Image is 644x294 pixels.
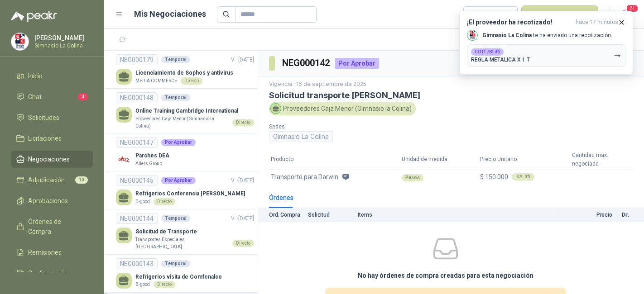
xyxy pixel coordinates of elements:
p: Transportes Especiales [GEOGRAPHIC_DATA] [135,236,229,250]
span: 10 [75,176,88,184]
span: Transporte para Darwin [271,172,338,182]
span: Aprobaciones [28,196,68,206]
a: Negociaciones [11,151,93,168]
div: NEG000145 [116,175,158,186]
div: Temporal [161,94,190,101]
div: Directo [232,240,254,247]
a: NEG000147Por AprobarCompany LogoParches DEAAllers Group [116,137,254,167]
div: NEG000148 [116,92,158,103]
a: Órdenes de Compra [11,213,93,240]
a: Aprobaciones [11,192,93,209]
a: Configuración [11,265,93,282]
a: Remisiones [11,244,93,261]
div: Proveedores Caja Menor (Gimnasio la Colina) [269,102,416,115]
th: Precio [559,208,618,222]
span: Configuración [28,268,68,278]
span: Negociaciones [28,154,70,164]
div: Gimnasio La Colina [269,131,333,142]
span: Órdenes de Compra [28,217,85,237]
span: 3 [78,93,88,100]
p: Refrigerios visita de Comfenalco [135,273,222,281]
a: Adjudicación10 [11,171,93,189]
p: B-good [135,281,150,288]
span: Remisiones [28,247,62,257]
th: Ord. Compra [258,208,308,222]
b: COT178146 [475,50,500,54]
div: Temporal [161,56,190,63]
span: Inicio [28,71,43,81]
h3: ¡El proveedor ha recotizado! [467,19,572,26]
div: NEG000144 [116,213,158,224]
span: 21 [626,4,639,13]
span: Todas [469,8,512,21]
a: Solicitudes [11,109,93,126]
div: Temporal [161,215,190,222]
a: NEG000145Por AprobarV. -[DATE] Refrigerios Conferencia [PERSON_NAME]B-goodDirecto [116,175,254,205]
button: Nueva negociación [521,5,599,24]
div: NEG000147 [116,137,158,148]
span: Adjudicación [28,175,65,185]
a: NEG000179TemporalV. -[DATE] Licenciamiento de Sophos y antivirusMEDIA COMMERCEDirecto [116,54,254,85]
th: Producto [269,149,400,170]
b: Gimnasio La Colina [482,32,532,38]
p: Vigencia - 16 de septiembre de 2025 [269,80,633,89]
b: 0 % [524,175,531,179]
a: NEG000143TemporalRefrigerios visita de ComfenalcoB-goodDirecto [116,258,254,289]
th: Dir. [618,208,644,222]
th: Cantidad máx. negociada [570,149,633,170]
th: Items [358,208,559,222]
button: 21 [617,6,633,23]
p: Online Training Cambridge International [135,107,254,115]
img: Company Logo [11,33,29,50]
img: Company Logo [116,152,132,167]
span: Solicitudes [28,113,59,123]
p: B-good [135,198,150,205]
span: $ 150.000 [480,173,508,180]
a: NEG000148TemporalOnline Training Cambridge InternationalProveedores Caja Menor (Gimnasio la Colin... [116,92,254,129]
h3: No hay órdenes de compra creadas para esta negociación [358,270,533,280]
th: Solicitud [308,208,358,222]
th: Precio Unitario [478,149,570,170]
a: Chat3 [11,88,93,105]
div: Por Aprobar [335,58,379,69]
img: Logo peakr [11,11,57,22]
button: COT178146REGLA METALICA X 1 T [467,44,625,67]
div: Por Aprobar [161,177,196,184]
button: ¡El proveedor ha recotizado!hace 17 minutos Company LogoGimnasio La Colina te ha enviado una reco... [459,11,633,75]
h3: Solicitud transporte [PERSON_NAME] [269,90,633,100]
p: te ha enviado una recotización. [482,32,612,39]
p: REGLA METALICA X 1 T [471,57,530,63]
h3: NEG000142 [282,56,331,70]
span: hace 17 minutos [576,19,618,26]
div: IVA [512,173,534,180]
span: V. - [DATE] [231,57,254,63]
span: V. - [DATE] [231,215,254,222]
h1: Mis Negociaciones [134,8,206,20]
p: MEDIA COMMERCE [135,77,177,85]
span: Chat [28,92,42,102]
th: Unidad de medida [400,149,478,170]
span: Licitaciones [28,133,62,143]
p: Proveedores Caja Menor (Gimnasio la Colina) [135,115,229,129]
div: NEG000179 [116,54,158,65]
img: Company Logo [467,30,477,40]
div: Directo [154,198,175,205]
div: Directo [154,281,175,288]
p: Gimnasio La Colina [34,43,91,48]
div: Órdenes [269,193,293,203]
p: Licenciamiento de Sophos y antivirus [135,69,233,77]
p: Allers Group [135,160,162,167]
div: Directo [181,77,202,85]
div: Por Aprobar [161,139,196,146]
p: Sedes [269,123,447,131]
p: Parches DEA [135,152,169,160]
div: NEG000143 [116,258,158,269]
div: Directo [232,119,254,126]
div: Temporal [161,260,190,267]
span: V. - [DATE] [231,177,254,184]
a: Licitaciones [11,130,93,147]
p: Refrigerios Conferencia [PERSON_NAME] [135,190,245,198]
a: Inicio [11,67,93,85]
div: Pesos [402,174,423,181]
